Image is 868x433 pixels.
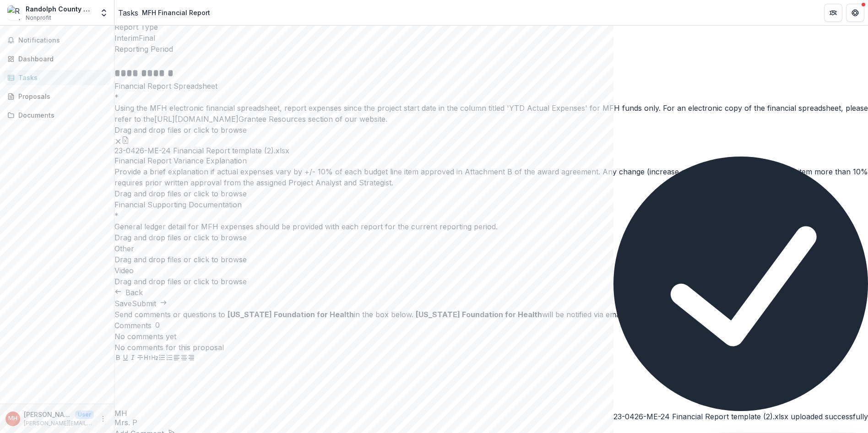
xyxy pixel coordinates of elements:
div: General ledger detail for MFH expenses should be provided with each report for the current report... [114,221,868,232]
button: Strike [136,353,144,364]
p: [PERSON_NAME][EMAIL_ADDRESS][DOMAIN_NAME] [24,419,94,428]
a: Tasks [118,7,138,18]
a: Documents [4,108,110,123]
p: Drag and drop files or [114,254,247,265]
button: Get Help [846,4,864,22]
span: Interim [114,33,139,43]
p: Financial Report Spreadsheet [114,81,868,92]
p: Video [114,265,868,276]
button: Save [114,298,132,309]
button: Heading 2 [151,353,158,364]
div: Documents [18,110,103,120]
span: click to browse [194,255,247,264]
span: 23-0426-ME-24 Financial Report template (2).xlsx [114,146,289,155]
p: User [75,411,94,419]
button: Align Left [173,353,180,364]
div: Mrs. Patty Hendren [114,410,868,417]
button: Align Center [180,353,188,364]
div: Tasks [18,73,103,82]
span: Nonprofit [26,14,51,22]
button: Back [114,287,143,298]
p: Other [114,243,868,254]
strong: [US_STATE] Foundation for Health [416,310,542,319]
span: Final [139,33,155,43]
img: Randolph County Caring Community Inc [7,5,22,20]
button: Notifications [4,33,110,48]
p: [PERSON_NAME] [24,410,71,419]
a: Dashboard [4,51,110,66]
p: Reporting Period [114,43,868,54]
span: click to browse [194,189,247,198]
span: 0 [155,321,160,330]
button: Align Right [188,353,195,364]
p: Drag and drop files or [114,124,247,135]
p: Financial Report Variance Explanation [114,155,868,166]
button: Italicize [129,353,136,364]
button: Bullet List [158,353,166,364]
button: Heading 1 [144,353,151,364]
div: MFH Financial Report [142,8,210,17]
p: Drag and drop files or [114,232,247,243]
p: Drag and drop files or [114,188,247,199]
p: No comments yet [114,331,868,342]
p: Report Type [114,22,868,32]
div: Dashboard [18,54,103,64]
strong: [US_STATE] Foundation for Health [228,310,354,319]
div: Provide a brief explanation if actual expenses vary by +/- 10% of each budget line item approved ... [114,166,868,188]
button: Bold [114,353,122,364]
div: Send comments or questions to in the box below. will be notified via email of your comment. [114,309,868,320]
a: Tasks [4,70,110,85]
span: Notifications [18,37,107,44]
div: Remove File23-0426-ME-24 Financial Report template (2).xlsx [114,135,289,155]
p: Mrs. P [114,417,868,428]
p: Financial Supporting Documentation [114,199,868,210]
p: No comments for this proposal [114,342,868,353]
button: Ordered List [166,353,173,364]
span: click to browse [194,233,247,242]
button: Open entity switcher [98,4,110,22]
h2: Comments [114,320,152,331]
span: click to browse [194,125,247,135]
button: More [98,413,108,424]
p: Drag and drop files or [114,276,247,287]
span: click to browse [194,277,247,286]
div: Proposals [18,92,103,101]
a: Proposals [4,89,110,104]
button: Remove File [114,135,122,146]
div: Randolph County Caring Community Inc [26,4,94,14]
div: Using the MFH electronic financial spreadsheet, report expenses since the project start date in t... [114,103,868,124]
button: Underline [122,353,129,364]
button: Submit [132,298,167,309]
a: [URL][DOMAIN_NAME] [154,114,239,124]
div: Mrs. Patty Hendren [8,416,17,422]
button: Partners [824,4,842,22]
nav: breadcrumb [118,6,214,19]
